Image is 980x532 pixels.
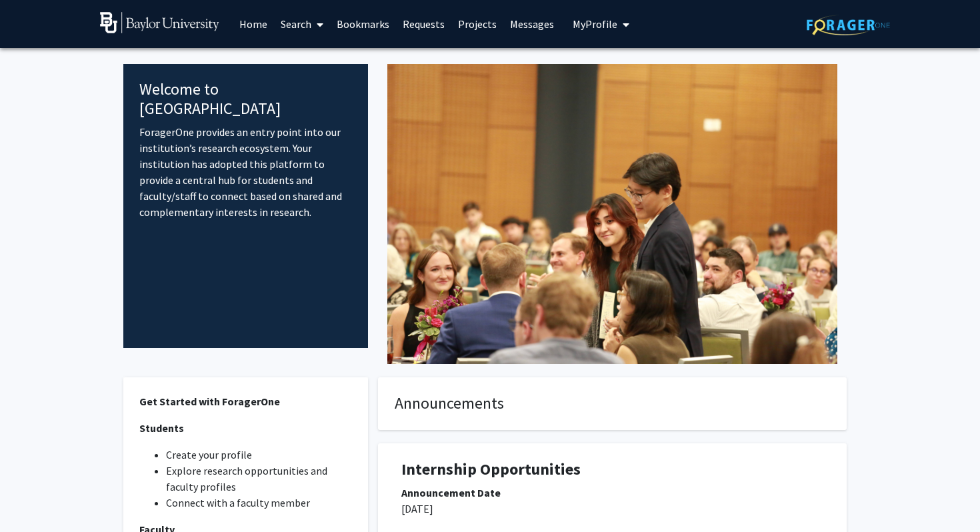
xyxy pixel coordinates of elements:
li: Connect with a faculty member [166,495,352,511]
li: Create your profile [166,447,352,463]
img: Baylor University Logo [100,12,219,33]
strong: Get Started with ForagerOne [139,395,280,408]
a: Messages [503,1,561,47]
a: Search [274,1,330,47]
a: Requests [396,1,451,47]
a: Projects [451,1,503,47]
h4: Welcome to [GEOGRAPHIC_DATA] [139,80,352,119]
h4: Announcements [395,394,830,413]
h1: Internship Opportunities [401,460,823,479]
a: Bookmarks [330,1,396,47]
p: ForagerOne provides an entry point into our institution’s research ecosystem. Your institution ha... [139,124,352,220]
li: Explore research opportunities and faculty profiles [166,463,352,495]
img: ForagerOne Logo [807,15,890,35]
p: [DATE] [401,501,823,517]
img: Cover Image [387,64,837,364]
span: My Profile [573,17,617,31]
iframe: Chat [10,472,57,522]
strong: Students [139,421,184,435]
a: Home [233,1,274,47]
div: Announcement Date [401,485,823,501]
